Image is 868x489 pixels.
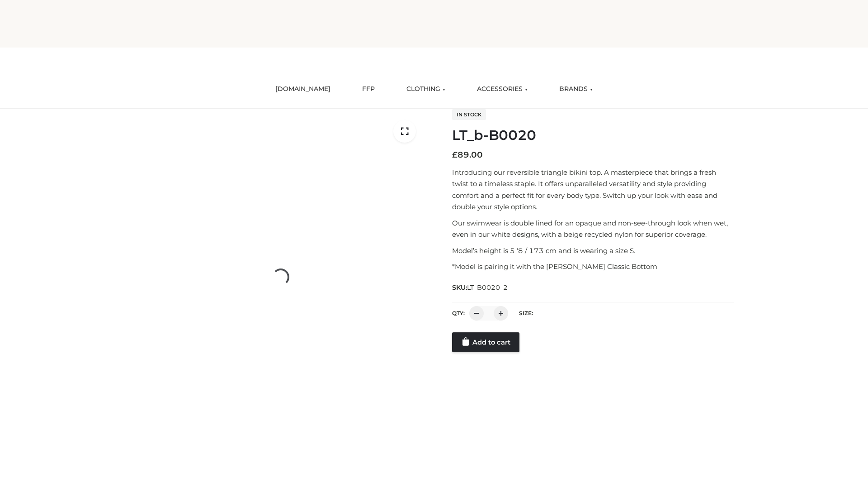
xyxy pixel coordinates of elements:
a: BRANDS [552,79,599,99]
p: Model’s height is 5 ‘8 / 173 cm and is wearing a size S. [452,245,734,257]
a: ACCESSORIES [470,79,534,99]
p: Introducing our reversible triangle bikini top. A masterpiece that brings a fresh twist to a time... [452,167,734,213]
h1: LT_b-B0020 [452,127,734,144]
p: Our swimwear is double lined for an opaque and non-see-through look when wet, even in our white d... [452,217,734,240]
span: In stock [452,109,486,120]
p: *Model is pairing it with the [PERSON_NAME] Classic Bottom [452,261,734,273]
a: FFP [355,79,382,99]
label: Size: [519,310,533,316]
label: QTY: [452,310,465,316]
a: Add to cart [452,332,519,352]
span: SKU: [452,282,509,293]
bdi: 89.00 [452,150,483,160]
span: LT_B0020_2 [467,283,508,292]
a: CLOTHING [400,79,452,99]
span: £ [452,150,458,160]
a: [DOMAIN_NAME] [269,79,337,99]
